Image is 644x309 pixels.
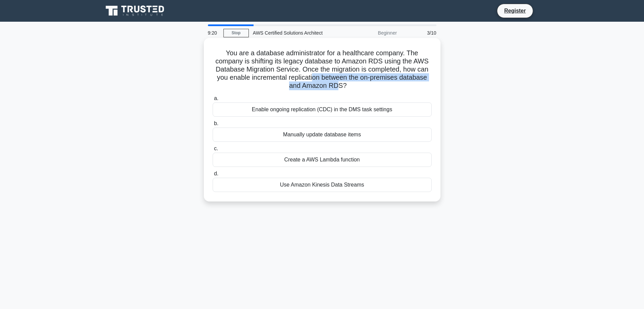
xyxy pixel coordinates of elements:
[401,26,440,40] div: 3/10
[212,49,432,90] h5: You are a database administrator for a healthcare company. The company is shifting its legacy dat...
[213,178,432,192] div: Use Amazon Kinesis Data Streams
[223,29,249,37] a: Stop
[214,171,218,176] span: d.
[214,120,218,126] span: b.
[342,26,401,40] div: Beginner
[214,95,218,101] span: a.
[214,146,218,151] span: c.
[213,153,432,167] div: Create a AWS Lambda function
[500,6,530,15] a: Register
[213,102,432,117] div: Enable ongoing replication (CDC) in the DMS task settings
[204,26,223,40] div: 9:20
[249,26,342,40] div: AWS Certified Solutions Architect
[213,128,432,142] div: Manually update database items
